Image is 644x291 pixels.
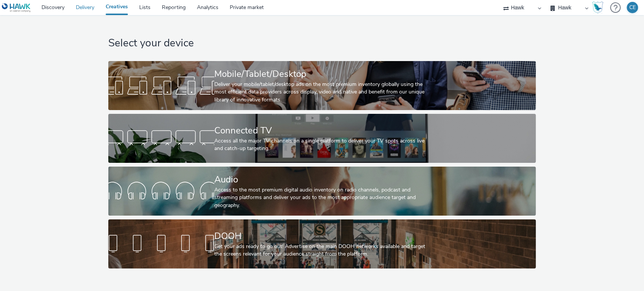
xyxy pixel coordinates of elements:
a: Mobile/Tablet/DesktopDeliver your mobile/tablet/desktop ads on the most premium inventory globall... [108,61,536,110]
div: Deliver your mobile/tablet/desktop ads on the most premium inventory globally using the most effi... [214,81,427,104]
div: Audio [214,173,427,186]
div: Access to the most premium digital audio inventory on radio channels, podcast and streaming platf... [214,186,427,209]
div: Connected TV [214,124,427,137]
div: Mobile/Tablet/Desktop [214,67,427,81]
a: DOOHGet your ads ready to go out! Advertise on the main DOOH networks available and target the sc... [108,219,536,268]
div: Access all the major TV channels on a single platform to deliver your TV spots across live and ca... [214,137,427,153]
a: Hawk Academy [592,2,606,14]
img: Hawk Academy [592,2,603,14]
img: undefined Logo [2,3,31,12]
a: Connected TVAccess all the major TV channels on a single platform to deliver your TV spots across... [108,114,536,163]
h1: Select your device [108,36,536,51]
a: AudioAccess to the most premium digital audio inventory on radio channels, podcast and streaming ... [108,167,536,216]
div: Get your ads ready to go out! Advertise on the main DOOH networks available and target the screen... [214,243,427,258]
div: DOOH [214,230,427,243]
div: CE [629,2,636,13]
